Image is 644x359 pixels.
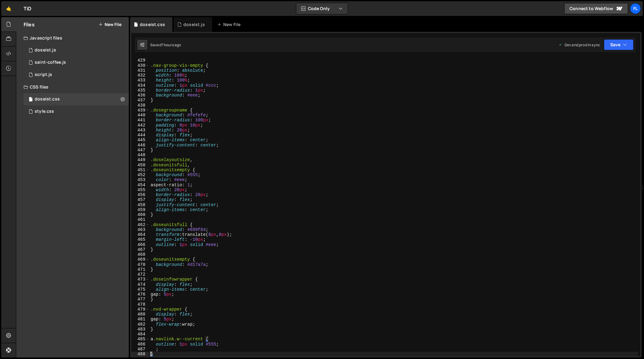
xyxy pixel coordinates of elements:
[131,73,149,78] div: 432
[131,88,149,93] div: 435
[131,257,149,262] div: 469
[131,322,149,327] div: 482
[131,133,149,138] div: 444
[131,197,149,202] div: 457
[131,138,149,142] div: 445
[217,21,243,28] div: New File
[131,277,149,282] div: 473
[131,242,149,247] div: 466
[131,153,149,157] div: 448
[131,163,149,168] div: 450
[24,56,129,69] div: 4604/27020.js
[35,72,52,77] div: script.js
[296,3,348,14] button: Code Only
[131,252,149,257] div: 468
[131,58,149,63] div: 429
[131,247,149,252] div: 467
[131,307,149,312] div: 479
[131,148,149,153] div: 447
[131,128,149,133] div: 443
[131,267,149,272] div: 471
[131,232,149,237] div: 464
[131,237,149,242] div: 465
[131,183,149,187] div: 454
[131,262,149,267] div: 470
[131,177,149,182] div: 453
[604,39,634,50] button: Save
[183,21,205,28] div: doseist.js
[131,337,149,342] div: 485
[131,103,149,108] div: 438
[24,44,129,56] div: 4604/37981.js
[131,123,149,128] div: 442
[131,282,149,287] div: 474
[131,342,149,347] div: 486
[131,202,149,207] div: 458
[131,297,149,302] div: 477
[35,60,66,65] div: saint-coffee.js
[16,32,129,44] div: Javascript files
[131,222,149,227] div: 462
[35,109,54,114] div: style.css
[161,42,181,47] div: 7 hours ago
[24,21,35,28] h2: Files
[131,287,149,292] div: 475
[24,105,129,118] div: 4604/25434.css
[131,187,149,192] div: 455
[131,207,149,212] div: 459
[131,118,149,123] div: 441
[131,212,149,217] div: 460
[131,172,149,177] div: 452
[24,69,129,81] div: 4604/24567.js
[131,327,149,332] div: 483
[131,347,149,352] div: 487
[24,5,31,12] div: TiD
[131,143,149,148] div: 446
[131,113,149,118] div: 440
[131,63,149,68] div: 430
[131,312,149,317] div: 480
[131,272,149,277] div: 472
[35,47,56,53] div: doseist.js
[131,83,149,88] div: 434
[150,42,181,47] div: Saved
[131,157,149,162] div: 449
[131,292,149,297] div: 476
[131,168,149,172] div: 451
[558,42,600,47] div: Dev and prod in sync
[131,108,149,113] div: 439
[131,68,149,73] div: 431
[16,81,129,93] div: CSS files
[131,93,149,98] div: 436
[140,21,165,28] div: doseist.css
[131,227,149,232] div: 463
[131,332,149,337] div: 484
[35,96,60,102] div: doseist.css
[1,1,16,16] a: 🤙
[98,22,121,27] button: New File
[131,98,149,103] div: 437
[630,3,641,14] a: Fl
[131,317,149,322] div: 481
[564,3,628,14] a: Connect to Webflow
[131,78,149,83] div: 433
[131,192,149,197] div: 456
[24,93,129,105] div: 4604/42100.css
[131,217,149,222] div: 461
[131,302,149,307] div: 478
[131,352,149,357] div: 488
